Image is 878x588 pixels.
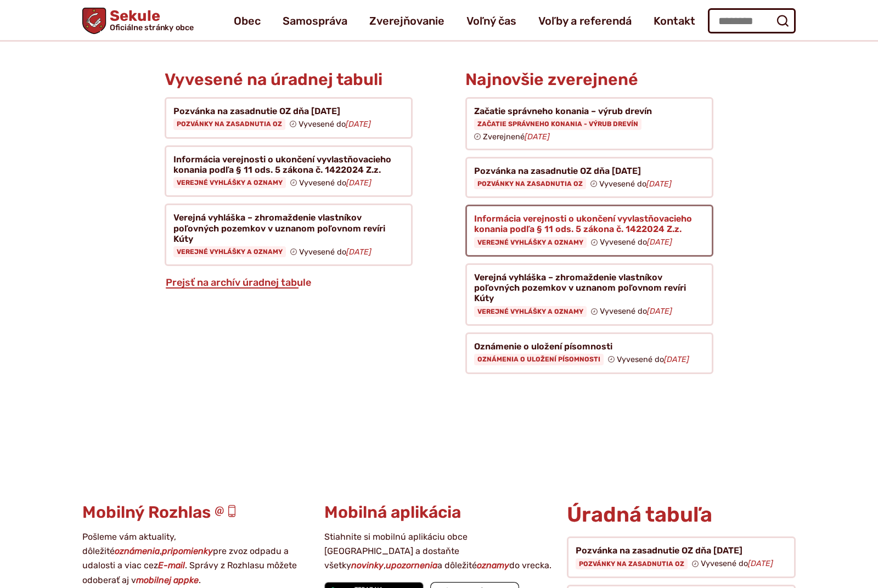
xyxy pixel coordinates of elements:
a: Prejsť na archív úradnej tabule [165,276,312,289]
a: Pozvánka na zasadnutie OZ dňa [DATE] Pozvánky na zasadnutia OZ Vyvesené do[DATE] [465,157,713,199]
a: Pozvánka na zasadnutie OZ dňa [DATE] Pozvánky na zasadnutia OZ Vyvesené do[DATE] [165,97,413,139]
strong: mobilnej appke [136,575,199,585]
strong: oznamy [477,560,509,570]
h3: Mobilná aplikácia [324,504,553,522]
span: Sekule [106,9,194,32]
strong: pripomienky [162,546,213,556]
a: Pozvánka na zasadnutie OZ dňa [DATE] Pozvánky na zasadnutia OZ Vyvesené do[DATE] [567,536,796,578]
a: Začatie správneho konania – výrub drevín Začatie správneho konania - výrub drevín Zverejnené[DATE] [465,97,713,150]
a: Voľby a referendá [538,5,632,36]
a: Verejná vyhláška – zhromaždenie vlastníkov poľovných pozemkov v uznanom poľovnom revíri Kúty Vere... [165,203,413,266]
a: Obec [234,5,261,36]
strong: upozornenia [386,560,437,570]
strong: E-mail [158,560,185,570]
a: Voľný čas [466,5,516,36]
a: Kontakt [654,5,695,36]
a: Logo Sekule, prejsť na domovskú stránku. [82,8,194,34]
h2: Úradná tabuľa [567,504,796,527]
p: Pošleme vám aktuality, dôležité , pre zvoz odpadu a udalosti a viac cez . Správy z Rozhlasu môžet... [82,530,311,588]
a: Oznámenie o uložení písomnosti Oznámenia o uložení písomnosti Vyvesené do[DATE] [465,332,713,374]
strong: oznámenia [115,546,160,556]
a: Zverejňovanie [369,5,444,36]
h3: Najnovšie zverejnené [465,71,713,89]
p: Stiahnite si mobilnú aplikáciu obce [GEOGRAPHIC_DATA] a dostaňte všetky , a dôležité do vrecka. [324,530,553,573]
a: Informácia verejnosti o ukončení vyvlastňovacieho konania podľa § 11 ods. 5 zákona č. 1422024 Z.z... [465,205,713,257]
a: Verejná vyhláška – zhromaždenie vlastníkov poľovných pozemkov v uznanom poľovnom revíri Kúty Vere... [465,263,713,326]
strong: novinky [351,560,384,570]
span: Oficiálne stránky obce [110,24,194,31]
a: Informácia verejnosti o ukončení vyvlastňovacieho konania podľa § 11 ods. 5 zákona č. 1422024 Z.z... [165,145,413,197]
h3: Mobilný Rozhlas [82,504,311,522]
h3: Vyvesené na úradnej tabuli [165,71,413,89]
a: Samospráva [283,5,347,36]
img: Prejsť na domovskú stránku [82,8,106,34]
